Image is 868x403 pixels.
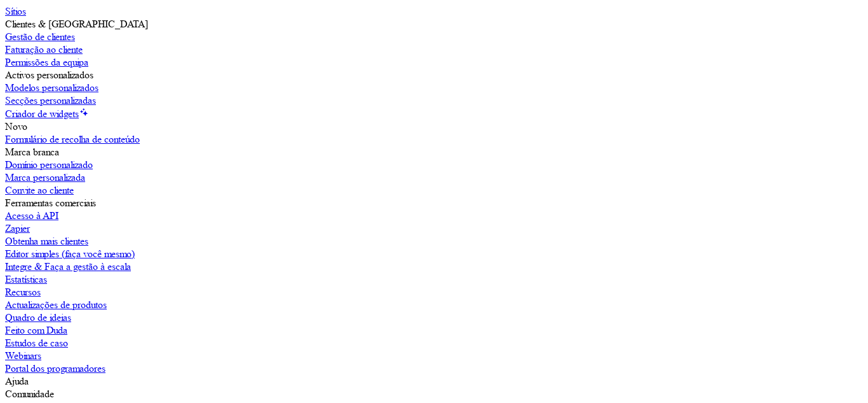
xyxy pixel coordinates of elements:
label: Zapier [5,222,30,234]
label: Faturação ao cliente [5,43,83,55]
label: Marca branca [5,146,59,158]
label: Webinars [5,350,41,362]
div: Novo [5,120,863,133]
a: Recursos [5,286,863,299]
label: Comunidade [5,388,54,400]
label: Recursos [5,286,41,298]
label: Convite ao cliente [5,184,74,196]
label: Acesso à API [5,209,58,222]
label: Marca personalizada [5,171,85,183]
label: Secções personalizadas [5,94,96,106]
label: Estudos de caso [5,337,68,349]
label: Formulário de recolha de conteúdo [5,133,140,145]
label: Actualizações de produtos [5,299,107,311]
label: Permissões da equipa [5,56,88,68]
label: Criador de widgets [5,108,79,120]
label: Quadro de ideias [5,311,71,323]
label: Clientes & [GEOGRAPHIC_DATA] [5,18,148,30]
label: Feito com Duda [5,324,67,336]
label: Ajuda [5,375,29,387]
label: Activos personalizados [5,69,93,81]
label: Modelos personalizados [5,81,98,94]
label: Gestão de clientes [5,31,75,43]
label: Editor simples (faça você mesmo) [5,248,135,260]
label: Ferramentas comerciais [5,197,96,209]
label: Obtenha mais clientes [5,235,88,247]
a: Criador de widgets [5,108,89,120]
label: Portal dos programadores [5,362,105,374]
label: Estatísticas [5,273,47,285]
label: Integre & Faça a gestão à escala [5,260,131,272]
label: Sítios [5,5,26,17]
label: Domínio personalizado [5,159,93,171]
iframe: Duda-gen Chat Button Frame [802,337,868,403]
